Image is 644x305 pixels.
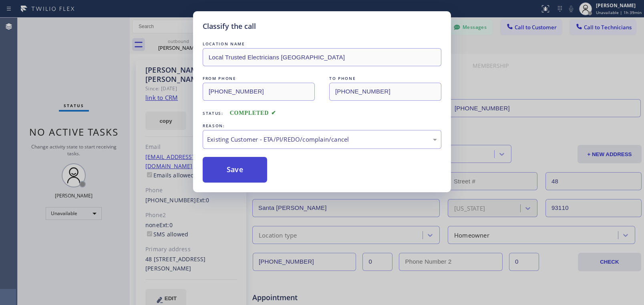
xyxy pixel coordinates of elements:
[203,40,441,48] div: LOCATION NAME
[203,122,441,130] div: REASON:
[207,135,437,144] div: Existing Customer - ETA/PI/REDO/complain/cancel
[203,110,223,116] span: Status:
[203,157,267,183] button: Save
[203,21,256,32] h5: Classify the call
[203,74,315,83] div: FROM PHONE
[203,83,315,101] input: From phone
[329,74,441,83] div: TO PHONE
[230,110,276,116] span: COMPLETED
[329,83,441,101] input: To phone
